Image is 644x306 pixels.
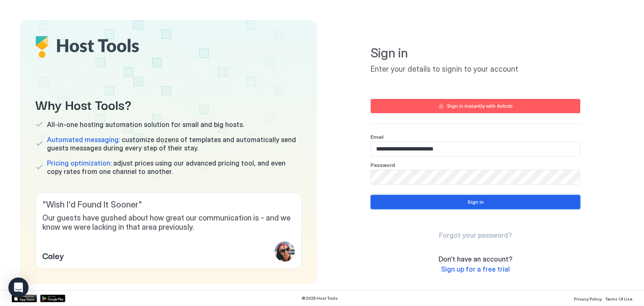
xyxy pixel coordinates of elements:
span: Privacy Policy [574,296,602,301]
a: App Store [12,295,37,302]
input: Input Field [371,170,580,184]
span: Sign in [371,45,580,61]
a: Privacy Policy [574,294,602,303]
span: Don't have an account? [439,255,512,263]
span: © 2025 Host Tools [301,296,338,301]
span: Pricing optimization: [47,159,112,167]
span: Email [371,134,384,140]
span: customize dozens of templates and automatically send guests messages during every step of their s... [47,135,302,152]
button: Sign in [371,195,580,209]
span: Forgot your password? [439,231,512,239]
a: Terms Of Use [605,294,632,303]
a: Google Play Store [40,295,65,302]
div: Open Intercom Messenger [8,277,29,298]
span: " Wish I'd Found It Sooner " [42,200,295,210]
a: Sign up for a free trial [441,265,510,274]
span: Our guests have gushed about how great our communication is - and we know we were lacking in that... [42,213,295,232]
span: Why Host Tools? [35,95,302,114]
button: Sign in instantly with Airbnb [371,99,580,113]
span: Automated messaging: [47,135,120,144]
div: Sign in [467,198,484,206]
div: profile [275,241,295,262]
span: Enter your details to signin to your account [371,65,580,74]
span: All-in-one hosting automation solution for small and big hosts. [47,120,244,129]
span: Terms Of Use [605,296,632,301]
span: adjust prices using our advanced pricing tool, and even copy rates from one channel to another. [47,159,302,176]
div: Sign in instantly with Airbnb [447,102,513,110]
span: Password [371,162,395,168]
input: Input Field [371,142,580,156]
span: Caley [42,249,64,262]
a: Forgot your password? [439,231,512,240]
